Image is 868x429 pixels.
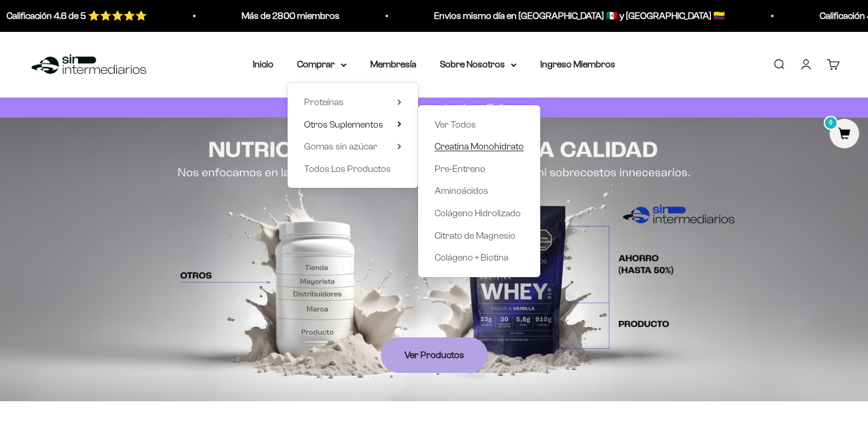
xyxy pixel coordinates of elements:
span: Todos Los Productos [304,163,391,173]
p: Envios mismo día en [GEOGRAPHIC_DATA] 🇲🇽 y [GEOGRAPHIC_DATA] 🇨🇴 [433,8,724,24]
mark: 0 [824,116,838,130]
summary: Gomas sin azúcar [304,139,402,154]
summary: Proteínas [304,95,402,110]
span: Otros Suplementos [304,119,383,129]
summary: Sobre Nosotros [440,57,517,72]
a: Ingreso Miembros [540,59,615,69]
p: Más de 2800 miembros [240,8,338,24]
a: Ver Productos [381,337,488,373]
a: Ver Todos [435,116,524,132]
a: Citrato de Magnesio [435,227,524,243]
a: Colágeno Hidrolizado [435,206,524,221]
span: Gomas sin azúcar [304,141,377,151]
a: Pre-Entreno [435,161,524,176]
span: Proteínas [304,97,344,107]
span: Creatina Monohidrato [435,141,524,151]
a: Inicio [253,59,273,69]
span: Pre-Entreno [435,163,485,173]
span: Colágeno + Biotina [435,252,508,262]
a: Aminoácidos [435,183,524,199]
a: Todos Los Productos [304,161,402,176]
summary: Otros Suplementos [304,116,402,132]
a: 0 [830,128,859,141]
span: Aminoácidos [435,186,488,196]
span: Colágeno Hidrolizado [435,208,521,218]
a: Membresía [370,59,416,69]
a: Colágeno + Biotina [435,250,524,265]
span: Citrato de Magnesio [435,230,515,240]
a: Creatina Monohidrato [435,139,524,154]
summary: Comprar [297,57,347,72]
span: Ver Todos [435,119,476,129]
p: Calificación 4.6 de 5 ⭐️⭐️⭐️⭐️⭐️ [5,8,146,24]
